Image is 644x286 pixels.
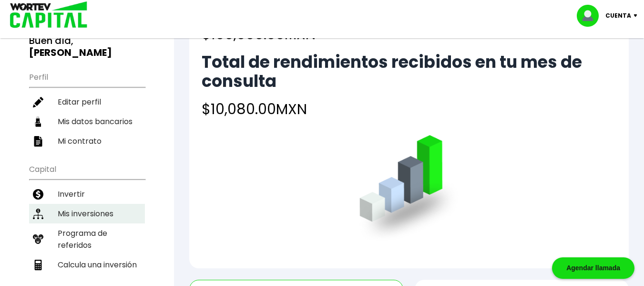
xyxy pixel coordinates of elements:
[29,92,145,112] a: Editar perfil
[33,97,43,107] img: editar-icon.952d3147.svg
[33,260,43,270] img: calculadora-icon.17d418c4.svg
[355,135,463,244] img: grafica.516fef24.png
[605,9,631,23] p: Cuenta
[33,117,43,127] img: datos-icon.10cf9172.svg
[33,234,43,244] img: recomiendanos-icon.9b8e9327.svg
[29,255,145,275] a: Calcula una inversión
[552,257,634,279] div: Agendar llamada
[29,204,145,223] a: Mis inversiones
[577,5,605,27] img: profile-image
[33,209,43,219] img: inversiones-icon.6695dc30.svg
[29,35,145,59] h3: Buen día,
[29,66,145,151] ul: Perfil
[202,98,616,120] h4: $10,080.00 MXN
[29,131,145,151] a: Mi contrato
[29,184,145,204] a: Invertir
[29,223,145,255] a: Programa de referidos
[33,189,43,200] img: invertir-icon.b3b967d7.svg
[33,136,43,147] img: contrato-icon.f2db500c.svg
[631,14,644,17] img: icon-down
[202,53,616,91] h2: Total de rendimientos recibidos en tu mes de consulta
[29,46,112,59] b: [PERSON_NAME]
[29,112,145,131] a: Mis datos bancarios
